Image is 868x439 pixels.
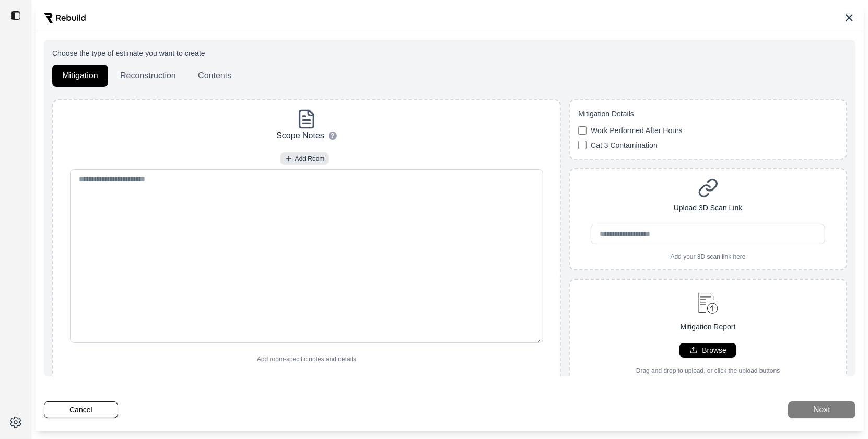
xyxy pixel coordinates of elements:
p: Choose the type of estimate you want to create [52,48,847,58]
img: Rebuild [44,13,86,23]
img: toggle sidebar [10,10,21,21]
p: Add your 3D scan link here [671,253,746,261]
span: ? [331,132,334,140]
button: Reconstruction [110,65,186,87]
p: Mitigation Report [681,322,736,333]
button: Contents [188,65,241,87]
button: Add Room [280,152,329,165]
button: Mitigation [52,65,108,87]
button: Cancel [44,401,118,418]
img: upload-document.svg [693,288,723,317]
p: Add room-specific notes and details [257,355,356,363]
span: Add Room [295,155,325,163]
button: Browse [679,343,736,358]
p: Scope Notes [276,129,324,142]
span: Cat 3 Contamination [591,140,658,150]
p: Browse [702,345,726,355]
p: Upload 3D Scan Link [674,203,743,213]
p: Drag and drop to upload, or click the upload buttons [636,366,780,375]
p: Mitigation Details [578,109,838,119]
span: Work Performed After Hours [591,125,683,136]
input: Work Performed After Hours [578,126,587,135]
input: Cat 3 Contamination [578,141,587,149]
